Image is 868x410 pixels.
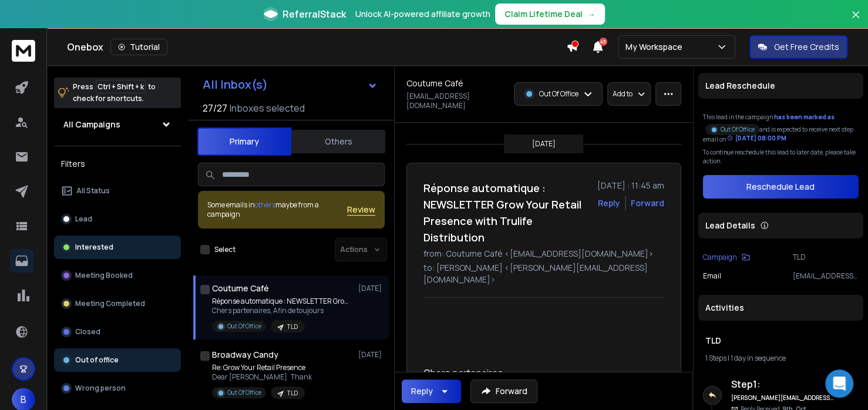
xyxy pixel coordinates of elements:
button: Meeting Booked [54,264,181,287]
div: Open Intercom Messenger [825,369,853,398]
p: Closed [75,327,100,337]
span: Ctrl + Shift + k [96,80,146,93]
h6: Step 1 : [731,377,834,391]
button: Forward [470,379,537,403]
p: to: [PERSON_NAME] <[PERSON_NAME][EMAIL_ADDRESS][DOMAIN_NAME]> [423,262,664,285]
p: Lead [75,214,92,224]
p: [EMAIL_ADDRESS][DOMAIN_NAME] [793,271,859,281]
p: [EMAIL_ADDRESS][DOMAIN_NAME] [406,92,507,110]
p: Out Of Office [227,322,261,331]
div: Forward [631,197,664,209]
button: All Campaigns [54,113,181,136]
button: Campaign [703,253,750,262]
p: Chers partenaires, Afin de toujours [212,306,353,315]
span: 1 day in sequence [731,353,786,363]
button: Reply [402,379,461,403]
button: Interested [54,236,181,259]
p: Press to check for shortcuts. [73,81,156,105]
h1: TLD [705,335,856,347]
p: Dear [PERSON_NAME] Thank [212,372,312,382]
button: Others [291,129,385,154]
p: All Status [76,186,110,196]
button: All Status [54,179,181,203]
p: [DATE] [532,139,556,149]
p: Campaign [703,253,737,262]
span: ReferralStack [282,7,346,21]
p: Out Of Office [227,388,261,397]
p: Réponse automatique : NEWSLETTER Grow Your [212,297,353,306]
span: 1 Steps [705,353,726,363]
button: Closed [54,320,181,344]
p: TLD [287,389,298,398]
span: 43 [599,38,607,46]
p: To continue reschedule this lead to later date, please take action. [703,148,859,166]
button: Wrong person [54,377,181,400]
p: Out Of Office [539,89,578,99]
h1: Broadway Candy [212,349,278,361]
p: TLD [287,322,298,331]
p: Meeting Booked [75,271,133,280]
button: Reply [598,197,620,209]
p: Add to [613,89,633,99]
button: Lead [54,207,181,231]
p: Lead Reschedule [705,80,775,92]
p: [DATE] [358,350,385,359]
h3: Filters [54,156,181,172]
button: Claim Lifetime Deal→ [495,4,605,25]
h1: All Campaigns [63,119,120,130]
button: Review [347,204,375,216]
p: Unlock AI-powered affiliate growth [355,8,490,20]
p: TLD [793,253,859,262]
div: This lead in the campaign and is expected to receive next step email on [703,113,859,143]
h1: Coutume Café [212,283,269,294]
label: Select [214,245,235,254]
p: Interested [75,243,113,252]
button: Reschedule Lead [703,175,859,199]
p: Out Of Office [721,125,755,134]
button: Get Free Credits [749,35,847,59]
button: Tutorial [110,39,167,55]
p: Out of office [75,355,119,365]
p: from: Coutume Café <[EMAIL_ADDRESS][DOMAIN_NAME]> [423,248,664,260]
button: Primary [197,127,291,156]
p: Email [703,271,721,281]
p: Get Free Credits [774,41,839,53]
span: Chers partenaires, [423,367,506,379]
button: Close banner [848,7,863,35]
h1: Réponse automatique : NEWSLETTER Grow Your Retail Presence with Trulife Distribution [423,180,590,246]
button: Out of office [54,348,181,372]
p: Lead Details [705,220,755,231]
p: My Workspace [625,41,687,53]
div: | [705,354,856,363]
h6: [PERSON_NAME][EMAIL_ADDRESS][DOMAIN_NAME] [731,394,834,402]
button: All Inbox(s) [193,73,387,96]
span: 27 / 27 [203,101,227,115]
p: [DATE] [358,284,385,293]
h3: Inboxes selected [230,101,305,115]
div: Some emails in maybe from a campaign [207,200,347,219]
span: has been marked as [774,113,835,121]
h1: Coutume Café [406,78,463,89]
span: → [587,8,596,20]
p: Meeting Completed [75,299,145,308]
span: others [255,200,275,210]
p: [DATE] : 11:45 am [597,180,664,191]
div: Onebox [67,39,566,55]
p: Wrong person [75,384,126,393]
div: [DATE] 08:00 PM [727,134,786,143]
p: Re: Grow Your Retail Presence [212,363,312,372]
button: Meeting Completed [54,292,181,315]
div: Activities [698,295,863,321]
div: Reply [411,385,433,397]
h1: All Inbox(s) [203,79,268,90]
